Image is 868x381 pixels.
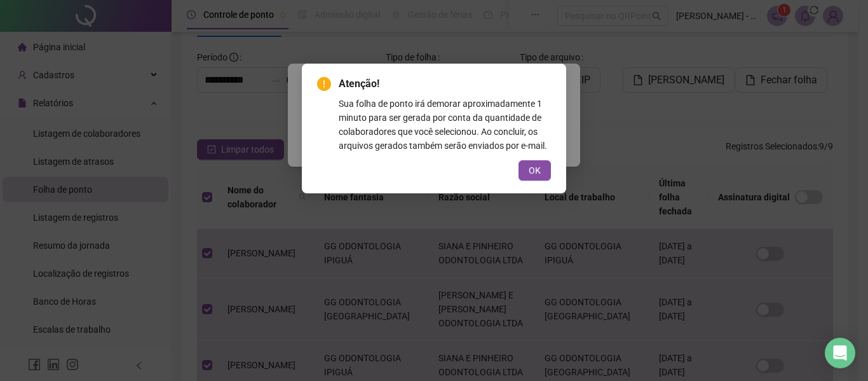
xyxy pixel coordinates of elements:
[529,163,541,177] span: OK
[339,76,551,92] span: Atenção!
[519,160,551,181] button: OK
[317,77,331,91] span: exclamation-circle
[825,338,855,368] div: Open Intercom Messenger
[339,97,551,153] div: Sua folha de ponto irá demorar aproximadamente 1 minuto para ser gerada por conta da quantidade d...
